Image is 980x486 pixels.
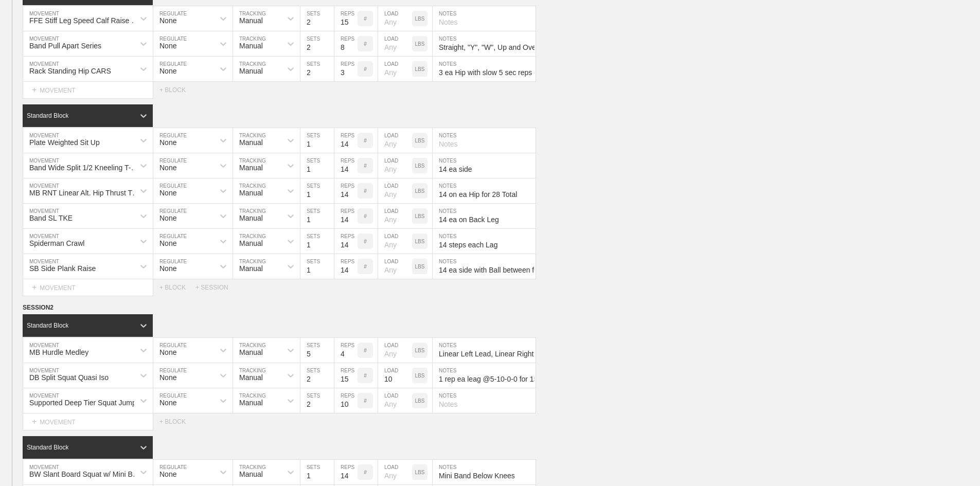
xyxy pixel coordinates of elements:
input: Any [378,178,412,203]
span: + [32,283,37,292]
p: LBS [415,264,425,269]
div: MOVEMENT [23,413,153,430]
div: None [159,239,176,247]
div: MB RNT Linear Alt. Hip Thrust Throw [29,189,141,197]
p: LBS [415,213,425,219]
div: + BLOCK [159,418,195,425]
p: LBS [415,138,425,143]
div: None [159,67,176,75]
input: Notes [433,388,536,413]
p: # [364,163,367,169]
div: None [159,214,176,222]
input: Any [378,388,412,413]
input: Any [378,363,412,388]
div: + BLOCK [159,86,195,94]
div: + BLOCK [159,284,195,291]
input: Any [378,31,412,56]
p: # [364,398,367,404]
div: None [159,399,176,407]
input: Notes [433,6,536,31]
p: LBS [415,66,425,72]
input: Notes [433,153,536,178]
iframe: Chat Widget [929,437,980,486]
input: Notes [433,254,536,279]
p: # [364,16,367,22]
div: + SESSION [195,284,237,291]
div: None [159,42,176,50]
input: Notes [433,31,536,56]
input: Notes [433,229,536,254]
span: + [32,417,37,426]
div: Supported Deep Tier Squat Jumps [29,399,140,407]
div: Manual [239,373,263,382]
div: None [159,16,176,25]
input: Any [378,57,412,81]
div: DB Split Squat Quasi Iso [29,373,109,382]
div: Standard Block [27,112,68,119]
div: FFE Stiff Leg Speed Calf Raise @X-0-X-1 [29,16,141,25]
div: Manual [239,67,263,75]
p: LBS [415,163,425,169]
div: None [159,138,176,147]
input: Notes [433,128,536,153]
p: LBS [415,188,425,194]
div: Manual [239,239,263,247]
div: BW Slant Board Squat w/ Mini Band [29,470,141,478]
p: LBS [415,16,425,22]
div: Spiderman Crawl [29,239,84,247]
div: MOVEMENT [23,82,153,99]
div: MB Hurdle Medley [29,348,88,356]
p: LBS [415,373,425,379]
div: None [159,348,176,356]
div: Band Wide Split 1/2 Kneeling T-Spine Row [29,164,141,172]
input: Any [378,338,412,363]
input: Any [378,204,412,228]
div: Manual [239,399,263,407]
div: Manual [239,189,263,197]
input: Notes [433,204,536,228]
p: # [364,213,367,219]
div: Standard Block [27,322,68,329]
div: None [159,189,176,197]
input: Notes [433,178,536,203]
p: # [364,188,367,194]
input: Notes [433,460,536,484]
span: SESSION 2 [23,304,54,311]
div: None [159,470,176,478]
div: Band Pull Apart Series [29,42,101,50]
p: # [364,138,367,143]
p: # [364,373,367,379]
div: None [159,164,176,172]
input: Notes [433,338,536,363]
input: Any [378,153,412,178]
div: Manual [239,214,263,222]
div: Manual [239,138,263,147]
p: LBS [415,470,425,475]
input: Any [378,128,412,153]
input: Notes [433,363,536,388]
p: # [364,470,367,475]
p: LBS [415,41,425,47]
span: + [32,85,37,94]
input: Any [378,229,412,254]
div: Manual [239,264,263,273]
input: Any [378,6,412,31]
div: MOVEMENT [23,279,153,296]
div: SB Side Plank Raise [29,264,96,273]
p: # [364,41,367,47]
input: Notes [433,57,536,81]
div: Manual [239,164,263,172]
p: # [364,239,367,244]
input: Any [378,460,412,484]
div: Rack Standing Hip CARS [29,67,111,75]
p: LBS [415,398,425,404]
div: Manual [239,16,263,25]
input: Any [378,254,412,279]
div: Plate Weighted Sit Up [29,138,100,147]
p: # [364,348,367,353]
div: Manual [239,42,263,50]
div: None [159,373,176,382]
div: Manual [239,470,263,478]
div: Standard Block [27,444,68,451]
